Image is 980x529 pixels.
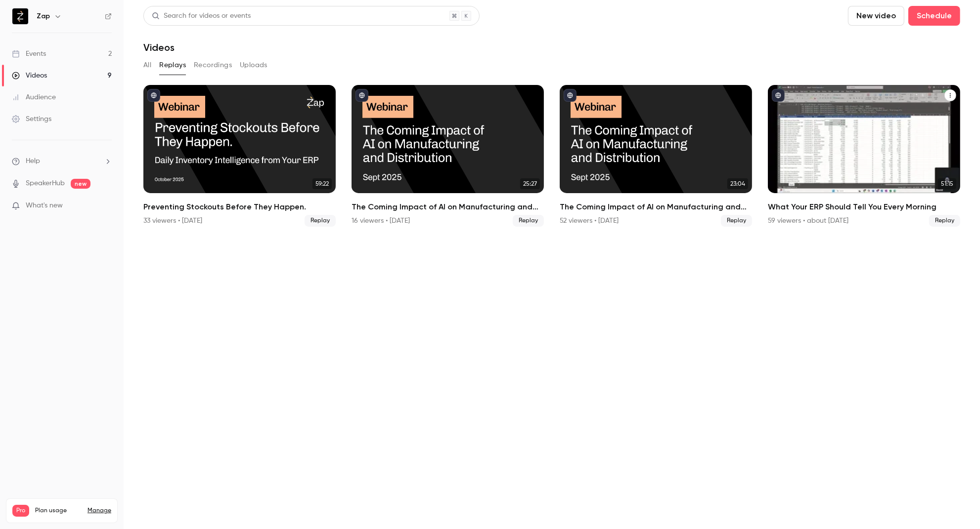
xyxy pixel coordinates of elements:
button: All [143,57,151,73]
span: 59:22 [312,178,332,189]
span: Plan usage [35,507,82,515]
span: new [71,179,90,189]
h2: Preventing Stockouts Before They Happen. [143,201,336,213]
div: 59 viewers • about [DATE] [768,216,848,226]
a: Manage [88,507,111,515]
span: Replay [513,215,544,227]
li: Preventing Stockouts Before They Happen. [143,85,336,227]
span: Replay [721,215,752,227]
span: Help [26,156,40,166]
button: Recordings [194,57,232,73]
span: Pro [12,505,29,517]
h2: The Coming Impact of AI on Manufacturing and Distribution ([GEOGRAPHIC_DATA]) [352,201,544,213]
a: 23:04The Coming Impact of AI on Manufacturing and Distribution (EMEA)52 viewers • [DATE]Replay [560,85,752,227]
button: Uploads [240,57,267,73]
h2: What Your ERP Should Tell You Every Morning [768,201,960,213]
a: SpeakerHub [26,178,65,189]
button: published [772,89,785,102]
li: The Coming Impact of AI on Manufacturing and Distribution (USA) [352,85,544,227]
div: Search for videos or events [152,11,251,21]
button: published [564,89,577,102]
button: published [147,89,160,102]
button: New video [848,6,904,26]
section: Videos [143,6,960,523]
span: Replay [929,215,960,227]
div: 52 viewers • [DATE] [560,216,619,226]
h2: The Coming Impact of AI on Manufacturing and Distribution (EMEA) [560,201,752,213]
img: Zap [12,8,28,24]
a: 25:27The Coming Impact of AI on Manufacturing and Distribution ([GEOGRAPHIC_DATA])16 viewers • [D... [352,85,544,227]
button: published [356,89,368,102]
span: What's new [26,201,63,211]
span: 25:27 [520,178,540,189]
h1: Videos [143,41,175,53]
div: Audience [12,92,56,102]
button: Schedule [908,6,960,26]
div: 16 viewers • [DATE] [352,216,410,226]
button: Replays [159,57,186,73]
li: What Your ERP Should Tell You Every Morning [768,85,960,227]
ul: Videos [143,85,960,227]
span: Replay [305,215,336,227]
h6: Zap [37,11,50,21]
a: 59:22Preventing Stockouts Before They Happen.33 viewers • [DATE]Replay [143,85,336,227]
div: Events [12,49,46,59]
span: 51:15 [938,178,956,189]
div: Videos [12,71,47,81]
div: 33 viewers • [DATE] [143,216,202,226]
div: Settings [12,114,51,124]
li: help-dropdown-opener [12,156,112,166]
li: The Coming Impact of AI on Manufacturing and Distribution (EMEA) [560,85,752,227]
span: 23:04 [727,178,748,189]
a: 51:15What Your ERP Should Tell You Every Morning59 viewers • about [DATE]Replay [768,85,960,227]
